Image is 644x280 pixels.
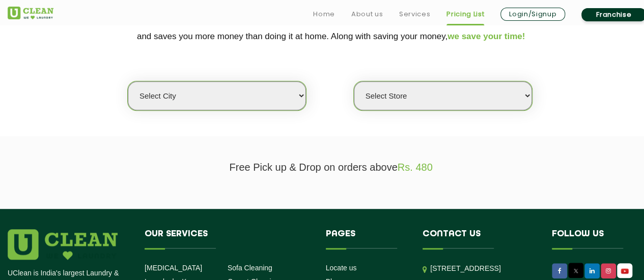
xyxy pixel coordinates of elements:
[446,8,484,20] a: Pricing List
[618,266,631,276] img: UClean Laundry and Dry Cleaning
[399,8,430,20] a: Services
[313,8,335,20] a: Home
[326,264,357,272] a: Locate us
[8,229,118,260] img: logo.png
[552,229,641,248] h4: Follow us
[351,8,383,20] a: About us
[430,263,537,274] p: [STREET_ADDRESS]
[145,264,202,272] a: [MEDICAL_DATA]
[447,32,525,41] span: we save your time!
[423,229,537,248] h4: Contact us
[8,7,53,19] img: UClean Laundry and Dry Cleaning
[398,162,433,173] span: Rs. 480
[326,229,408,248] h4: Pages
[228,264,272,272] a: Sofa Cleaning
[500,8,565,21] a: Login/Signup
[145,229,311,248] h4: Our Services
